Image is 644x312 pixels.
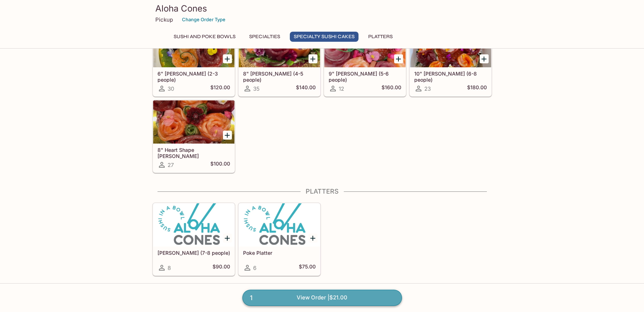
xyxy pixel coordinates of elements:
p: Pickup [155,16,173,23]
span: 6 [253,264,256,271]
h5: $75.00 [299,263,316,272]
h5: 10" [PERSON_NAME] (6-8 people) [414,71,487,82]
div: 8" Heart Shape Sushi Cake [153,100,234,144]
h4: Platters [152,187,492,195]
a: 9" [PERSON_NAME] (5-6 people)12$160.00 [324,24,406,96]
h5: $100.00 [210,160,230,169]
button: Change Order Type [179,14,229,25]
h5: $160.00 [382,84,401,93]
a: 1View Order |$21.00 [242,290,402,306]
a: [PERSON_NAME] (7-8 people)8$90.00 [153,203,235,276]
span: 35 [253,85,260,92]
button: Add 9" Sushi Cake (5-6 people) [394,54,403,63]
button: Sushi and Poke Bowls [170,32,239,42]
h5: Poke Platter [243,250,316,256]
a: 10" [PERSON_NAME] (6-8 people)23$180.00 [410,24,492,96]
h3: Aloha Cones [155,3,489,14]
button: Add Poke Platter [309,234,318,243]
div: 9" Sushi Cake (5-6 people) [324,24,406,67]
span: 27 [168,162,174,168]
div: Sashimi Platter (7-8 people) [153,203,234,247]
span: 30 [168,85,174,92]
h5: 9" [PERSON_NAME] (5-6 people) [329,71,401,82]
a: 6" [PERSON_NAME] (2-3 people)30$120.00 [153,24,235,96]
div: Poke Platter [239,203,320,247]
h5: 8" Heart Shape [PERSON_NAME] [157,147,230,159]
button: Add 6" Sushi Cake (2-3 people) [223,54,232,63]
h5: $140.00 [296,84,316,93]
h5: 6" [PERSON_NAME] (2-3 people) [157,71,230,82]
h5: $120.00 [210,84,230,93]
h5: 8" [PERSON_NAME] (4-5 people) [243,71,316,82]
span: 12 [339,85,344,92]
a: Poke Platter6$75.00 [238,203,320,276]
button: Add 10" Sushi Cake (6-8 people) [480,54,489,63]
h5: $180.00 [467,84,487,93]
div: 6" Sushi Cake (2-3 people) [153,24,234,67]
h5: [PERSON_NAME] (7-8 people) [157,250,230,256]
button: Specialties [245,32,284,42]
button: Add 8" Heart Shape Sushi Cake [223,131,232,140]
a: 8" [PERSON_NAME] (4-5 people)35$140.00 [238,24,320,96]
div: 8" Sushi Cake (4-5 people) [239,24,320,67]
h5: $90.00 [213,263,230,272]
div: 10" Sushi Cake (6-8 people) [410,24,491,67]
span: 23 [424,85,431,92]
button: Add Sashimi Platter (7-8 people) [223,234,232,243]
a: 8" Heart Shape [PERSON_NAME]27$100.00 [153,100,235,173]
span: 1 [246,293,257,303]
button: Platters [364,32,397,42]
button: Specialty Sushi Cakes [290,32,358,42]
span: 8 [168,264,171,271]
button: Add 8" Sushi Cake (4-5 people) [309,54,318,63]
